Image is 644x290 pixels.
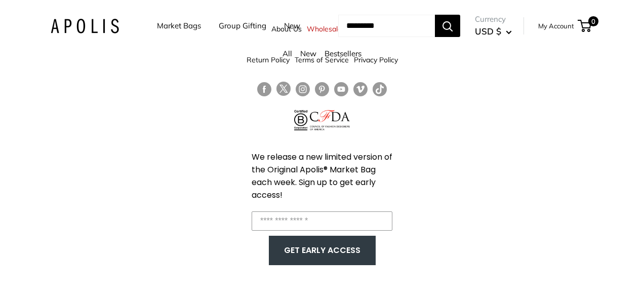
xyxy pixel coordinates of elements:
input: Enter your email [252,211,392,231]
img: Apolis [51,19,119,33]
a: Group Gifting [219,19,266,33]
a: Bestsellers [325,49,361,58]
a: All [283,49,292,58]
button: GET EARLY ACCESS [279,241,366,260]
span: USD $ [475,26,501,37]
a: Follow us on YouTube [334,82,348,96]
a: New [300,49,316,58]
a: 0 [579,20,591,32]
a: Follow us on Vimeo [353,82,368,96]
span: We release a new limited version of the Original Apolis® Market Bag each week. Sign up to get ear... [252,151,392,201]
a: Follow us on Facebook [257,82,271,96]
a: My Account [538,20,574,32]
a: New [284,19,300,33]
button: Search [435,15,460,37]
a: Follow us on Twitter [276,82,291,100]
a: Follow us on Tumblr [373,82,387,96]
a: Follow us on Pinterest [315,82,329,96]
input: Search... [338,15,435,37]
a: Market Bags [157,19,201,33]
span: 0 [588,16,598,26]
button: USD $ [475,23,512,40]
a: Follow us on Instagram [296,82,310,96]
img: Council of Fashion Designers of America Member [310,110,350,130]
span: Currency [475,12,512,26]
img: Certified B Corporation [294,110,308,130]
